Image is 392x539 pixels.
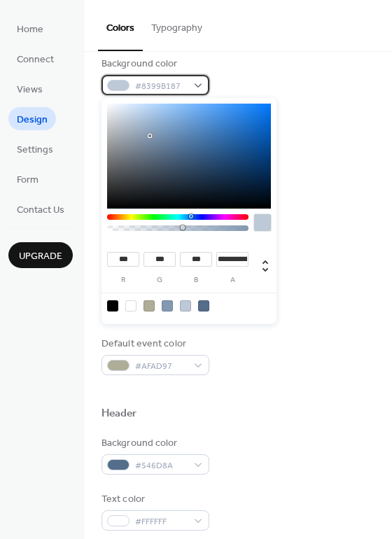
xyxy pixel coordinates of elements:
[135,79,187,94] span: #8399B187
[162,300,173,311] div: rgb(131, 153, 177)
[101,337,206,351] div: Default event color
[8,137,62,160] a: Settings
[107,300,118,311] div: rgb(0, 0, 0)
[17,203,64,218] span: Contact Us
[8,107,56,130] a: Design
[107,276,139,284] label: r
[17,83,43,97] span: Views
[8,47,62,70] a: Connect
[101,407,137,421] div: Header
[135,514,187,529] span: #FFFFFF
[143,300,155,311] div: rgb(175, 173, 151)
[101,436,206,451] div: Background color
[8,77,51,100] a: Views
[101,57,206,71] div: Background color
[17,52,54,67] span: Connect
[180,300,191,311] div: rgba(131, 153, 177, 0.5294117647058824)
[198,300,209,311] div: rgb(84, 109, 138)
[180,276,212,284] label: b
[8,197,73,220] a: Contact Us
[143,276,176,284] label: g
[17,22,43,37] span: Home
[8,17,52,40] a: Home
[8,167,47,190] a: Form
[8,242,73,268] button: Upgrade
[17,113,48,127] span: Design
[135,458,187,473] span: #546D8A
[216,276,248,284] label: a
[17,143,53,157] span: Settings
[17,173,38,188] span: Form
[19,249,62,264] span: Upgrade
[125,300,136,311] div: rgb(255, 255, 255)
[101,492,206,507] div: Text color
[135,359,187,374] span: #AFAD97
